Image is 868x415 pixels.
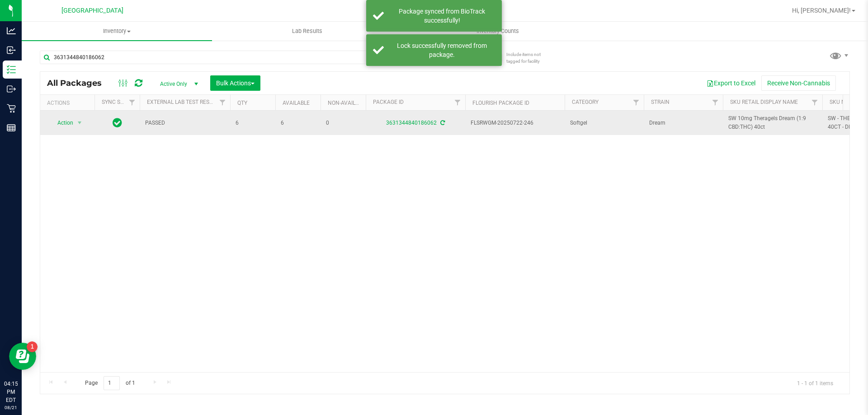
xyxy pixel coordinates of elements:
span: 0 [326,119,360,127]
a: Non-Available [328,100,368,106]
span: Dream [649,119,717,127]
a: Filter [708,95,723,110]
a: Sync Status [102,99,137,105]
a: Category [572,99,599,105]
span: Action [49,117,74,129]
a: Sku Retail Display Name [730,99,798,105]
a: Filter [215,95,230,110]
inline-svg: Retail [7,104,16,113]
span: select [74,117,85,129]
span: 1 - 1 of 1 items [790,376,840,390]
span: 6 [236,119,270,127]
a: Flourish Package ID [472,100,529,106]
a: Package ID [373,99,404,105]
a: Filter [125,95,140,110]
p: 04:15 PM EDT [4,380,18,404]
input: Search Package ID, Item Name, SKU, Lot or Part Number... [40,51,409,64]
input: 1 [104,376,120,390]
inline-svg: Analytics [7,26,16,35]
span: [GEOGRAPHIC_DATA] [61,7,123,14]
span: SW 10mg Theragels Dream (1:9 CBD:THC) 40ct [728,114,817,131]
span: Inventory [22,27,212,35]
span: In Sync [113,117,122,129]
span: Page of 1 [77,376,142,390]
div: Lock successfully removed from package. [389,41,495,59]
span: Lab Results [280,27,335,35]
span: All Packages [47,78,111,88]
a: Filter [807,95,822,110]
iframe: Resource center [9,343,36,370]
a: SKU Name [830,99,857,105]
a: Filter [450,95,465,110]
a: Qty [237,100,247,106]
a: Available [283,100,310,106]
span: FLSRWGM-20250722-246 [471,119,559,127]
p: 08/21 [4,404,18,411]
button: Export to Excel [701,75,761,91]
inline-svg: Outbound [7,84,16,93]
inline-svg: Inbound [7,46,16,55]
div: Package synced from BioTrack successfully! [389,7,495,25]
button: Bulk Actions [210,75,260,91]
a: External Lab Test Result [147,99,218,105]
a: 3631344840186062 [386,120,437,126]
span: PASSED [145,119,225,127]
span: Softgel [570,119,638,127]
div: Actions [47,100,91,106]
a: Lab Results [212,22,402,41]
inline-svg: Reports [7,123,16,132]
span: 6 [281,119,315,127]
inline-svg: Inventory [7,65,16,74]
iframe: Resource center unread badge [27,341,38,352]
a: Filter [629,95,644,110]
a: Strain [651,99,670,105]
span: Include items not tagged for facility [506,51,552,65]
span: Bulk Actions [216,79,255,87]
a: Inventory [22,22,212,41]
span: Hi, [PERSON_NAME]! [792,7,851,14]
span: Sync from Compliance System [439,120,445,126]
button: Receive Non-Cannabis [761,75,836,91]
